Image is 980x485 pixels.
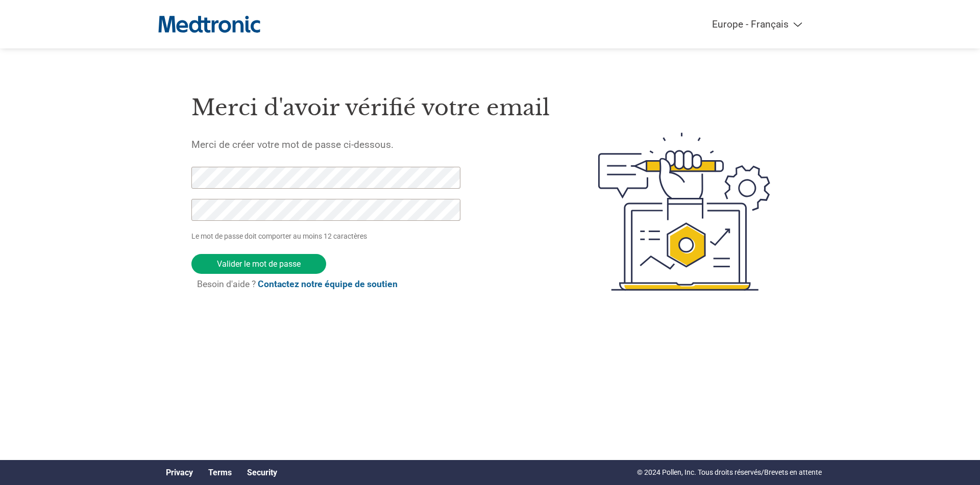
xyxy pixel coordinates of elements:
[637,467,822,478] p: © 2024 Pollen, Inc. Tous droits réservés/Brevets en attente
[191,254,326,274] input: Valider le mot de passe
[580,76,789,347] img: create-password
[191,231,464,242] p: Le mot de passe doit comporter au moins 12 caractères
[191,91,550,124] h1: Merci d'avoir vérifié votre email
[247,468,277,477] a: Security
[158,10,260,38] img: Medtronic
[208,468,232,477] a: Terms
[258,279,398,289] a: Contactez notre équipe de soutien
[197,279,398,289] span: Besoin d'aide ?
[191,139,550,150] h5: Merci de créer votre mot de passe ci-dessous.
[166,468,193,477] a: Privacy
